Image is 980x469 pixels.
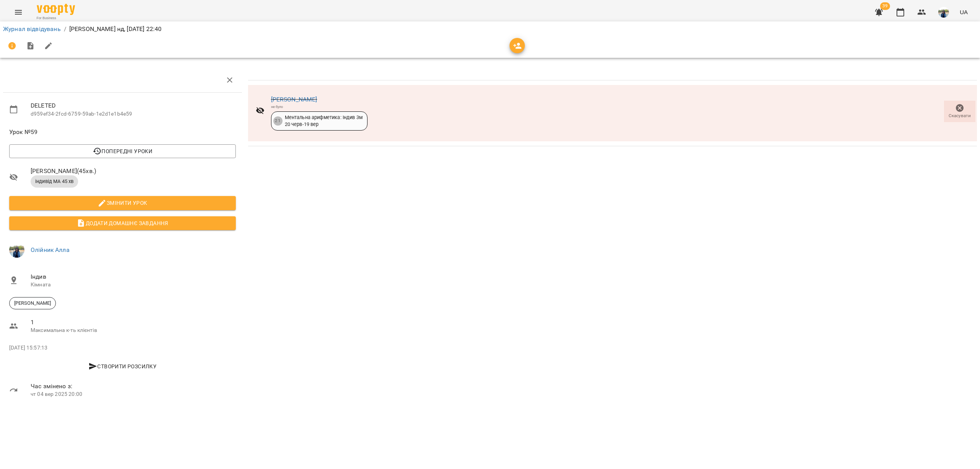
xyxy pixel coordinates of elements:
[9,242,24,258] img: 79bf113477beb734b35379532aeced2e.jpg
[944,101,975,122] button: Скасувати
[12,362,233,371] span: Створити розсилку
[31,318,236,327] span: 1
[9,344,236,352] p: [DATE] 15:57:13
[69,25,162,34] p: [PERSON_NAME] нд, [DATE] 22:40
[15,147,230,156] span: Попередні уроки
[9,297,56,309] div: [PERSON_NAME]
[285,114,363,128] div: Ментальна арифметика: Індив 3м 20 черв - 19 вер
[880,2,890,10] span: 39
[31,327,236,334] p: Максимальна к-ть клієнтів
[31,246,70,253] a: Олійник Алла
[31,178,78,185] span: індивід МА 45 хв
[949,113,971,119] span: Скасувати
[3,25,977,34] nav: breadcrumb
[938,7,949,18] img: 79bf113477beb734b35379532aeced2e.jpg
[15,198,230,208] span: Змінити урок
[31,281,236,289] p: Кімната
[957,5,971,19] button: UA
[3,25,61,33] a: Журнал відвідувань
[37,4,75,15] img: Voopty Logo
[37,16,75,21] span: For Business
[31,167,236,176] span: [PERSON_NAME] ( 45 хв. )
[15,219,230,228] span: Додати домашнє завдання
[31,272,236,281] span: Індив
[31,110,236,118] p: d959ef34-2fcd-6759-59ab-1e2d1e1b4e59
[9,216,236,230] button: Додати домашнє завдання
[31,391,236,398] p: чт 04 вер 2025 20:00
[9,196,236,210] button: Змінити урок
[64,25,66,34] li: /
[273,116,283,126] div: 21
[31,101,236,110] span: DELETED
[10,300,56,307] span: [PERSON_NAME]
[9,144,236,158] button: Попередні уроки
[271,96,317,103] a: [PERSON_NAME]
[271,104,367,109] div: не було
[9,3,28,21] button: Menu
[960,8,968,16] span: UA
[9,127,236,137] span: Урок №59
[9,360,236,373] button: Створити розсилку
[31,382,236,391] span: Час змінено з:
